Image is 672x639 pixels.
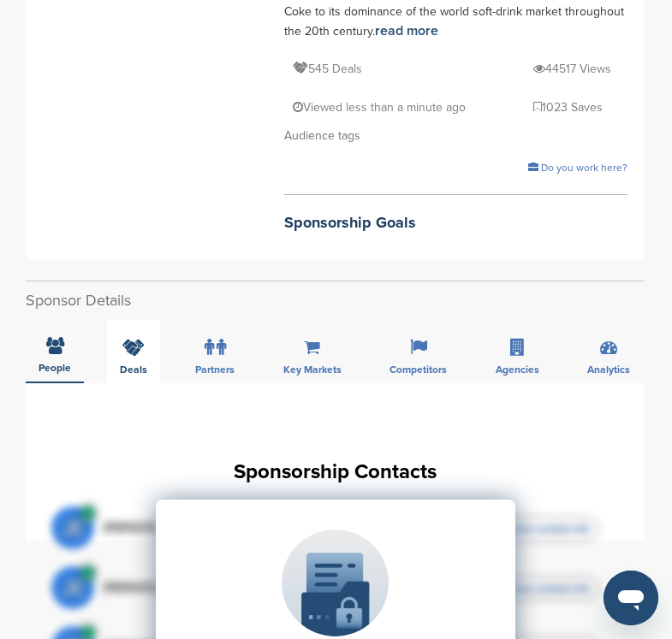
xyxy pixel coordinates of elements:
span: Partners [195,364,235,375]
iframe: Button to launch messaging window [604,571,658,625]
a: Do you work here? [528,162,627,174]
span: Analytics [587,364,630,375]
h2: Sponsorship Goals [284,211,627,234]
span: Agencies [496,364,539,375]
span: Do you work here? [541,162,627,174]
a: read more [375,22,438,39]
p: Viewed less than a minute ago [293,97,466,118]
span: People [39,363,71,373]
h2: Sponsor Details [26,289,645,312]
span: Competitors [390,364,447,375]
span: Key Markets [283,364,342,375]
div: Audience tags [284,127,627,145]
p: 1023 Saves [533,97,603,118]
p: 545 Deals [293,58,362,80]
span: Deals [120,364,147,375]
p: 44517 Views [533,58,611,80]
